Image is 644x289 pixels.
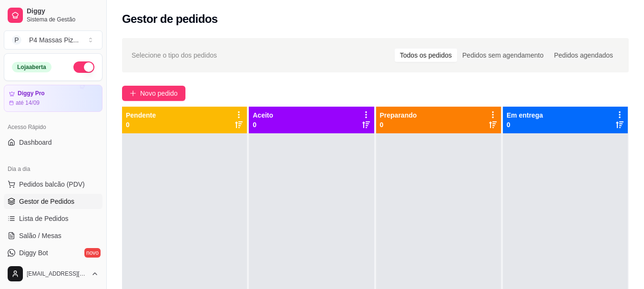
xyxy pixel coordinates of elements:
article: até 14/09 [16,99,40,107]
p: 0 [126,120,156,130]
p: Em entrega [507,110,543,120]
span: Novo pedido [140,88,178,99]
span: plus [130,90,136,97]
div: Loja aberta [12,62,51,72]
button: [EMAIL_ADDRESS][DOMAIN_NAME] [4,262,102,285]
a: DiggySistema de Gestão [4,4,102,27]
span: P [12,35,21,45]
p: Preparando [380,110,417,120]
a: Salão / Mesas [4,228,102,243]
article: Diggy Pro [18,90,45,97]
span: Selecione o tipo dos pedidos [132,50,217,60]
button: Pedidos balcão (PDV) [4,177,102,192]
button: Alterar Status [73,61,94,73]
span: [EMAIL_ADDRESS][DOMAIN_NAME] [27,270,87,278]
span: Pedidos balcão (PDV) [19,179,85,189]
span: Lista de Pedidos [19,214,69,223]
p: Pendente [126,110,156,120]
p: 0 [507,120,543,130]
p: 0 [253,120,273,130]
span: Diggy [27,7,99,16]
a: Diggy Botnovo [4,245,102,260]
span: Diggy Bot [19,248,48,258]
div: P4 Massas Piz ... [29,35,79,45]
button: Select a team [4,30,102,50]
div: Dia a dia [4,161,102,177]
div: Pedidos sem agendamento [457,49,549,62]
button: Novo pedido [122,86,185,101]
span: Salão / Mesas [19,231,61,240]
h2: Gestor de pedidos [122,11,218,27]
p: Aceito [253,110,273,120]
a: Diggy Proaté 14/09 [4,85,102,112]
p: 0 [380,120,417,130]
a: Gestor de Pedidos [4,194,102,209]
div: Pedidos agendados [549,49,618,62]
a: Lista de Pedidos [4,211,102,226]
div: Acesso Rápido [4,120,102,135]
span: Dashboard [19,138,52,147]
span: Gestor de Pedidos [19,197,74,206]
div: Todos os pedidos [395,49,457,62]
span: Sistema de Gestão [27,16,99,23]
a: Dashboard [4,135,102,150]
